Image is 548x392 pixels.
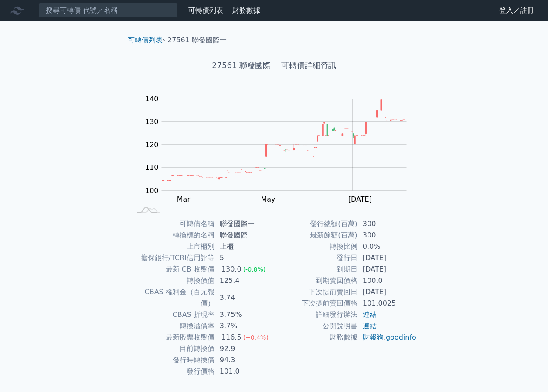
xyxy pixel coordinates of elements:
li: › [128,35,165,45]
td: 擔保銀行/TCRI信用評等 [131,252,214,264]
td: 300 [357,218,417,230]
tspan: May [261,195,275,203]
td: 下次提前賣回日 [274,286,357,298]
td: 3.74 [214,286,274,309]
a: 登入／註冊 [492,3,541,17]
tspan: [DATE] [348,195,372,203]
td: 轉換溢價率 [131,320,214,332]
td: 到期日 [274,264,357,275]
td: 300 [357,230,417,241]
td: 到期賣回價格 [274,275,357,286]
td: CBAS 折現率 [131,309,214,320]
tspan: Mar [177,195,191,203]
td: 3.7% [214,320,274,332]
a: 連結 [363,310,377,319]
li: 27561 聯發國際一 [167,35,227,45]
a: 連結 [363,322,377,330]
td: CBAS 權利金（百元報價） [131,286,214,309]
td: 最新 CB 收盤價 [131,264,214,275]
td: 詳細發行辦法 [274,309,357,320]
td: [DATE] [357,264,417,275]
td: 101.0025 [357,298,417,309]
td: 財務數據 [274,332,357,343]
td: 100.0 [357,275,417,286]
tspan: 120 [145,141,159,149]
td: 聯發國際 [214,230,274,241]
div: 116.5 [220,332,243,343]
div: 130.0 [220,264,243,275]
td: 92.9 [214,343,274,354]
a: goodinfo [386,333,416,341]
tspan: 140 [145,95,159,103]
td: 發行日 [274,252,357,264]
a: 可轉債列表 [128,36,163,44]
td: [DATE] [357,286,417,298]
td: 101.0 [214,366,274,377]
td: 轉換價值 [131,275,214,286]
a: 財務數據 [232,6,260,14]
td: 可轉債名稱 [131,218,214,230]
td: 上櫃 [214,241,274,252]
tspan: 100 [145,186,159,195]
td: 5 [214,252,274,264]
tspan: 130 [145,117,159,126]
td: 3.75% [214,309,274,320]
tspan: 110 [145,163,159,172]
td: 目前轉換價 [131,343,214,354]
td: , [357,332,417,343]
td: 0.0% [357,241,417,252]
td: 最新餘額(百萬) [274,230,357,241]
td: 94.3 [214,354,274,366]
g: Chart [141,95,420,203]
td: 發行總額(百萬) [274,218,357,230]
a: 財報狗 [363,333,384,341]
td: 發行時轉換價 [131,354,214,366]
span: (+0.4%) [243,334,269,341]
td: 125.4 [214,275,274,286]
td: 聯發國際一 [214,218,274,230]
td: 發行價格 [131,366,214,377]
a: 可轉債列表 [188,6,223,14]
td: 公開說明書 [274,320,357,332]
input: 搜尋可轉債 代號／名稱 [38,3,178,18]
td: 轉換標的名稱 [131,230,214,241]
h1: 27561 聯發國際一 可轉債詳細資訊 [121,59,428,72]
td: 轉換比例 [274,241,357,252]
span: (-0.8%) [243,266,266,273]
td: [DATE] [357,252,417,264]
td: 上市櫃別 [131,241,214,252]
td: 最新股票收盤價 [131,332,214,343]
td: 下次提前賣回價格 [274,298,357,309]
